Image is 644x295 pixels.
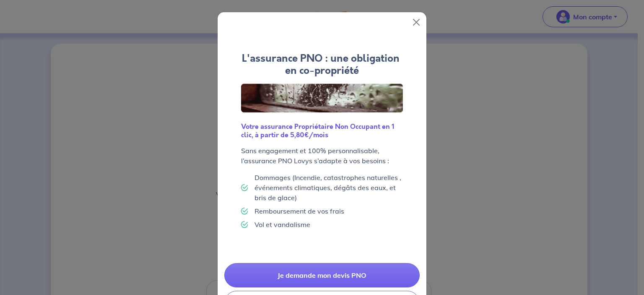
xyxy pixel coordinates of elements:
h6: Votre assurance Propriétaire Non Occupant en 1 clic, à partir de 5,80€/mois [241,123,403,138]
p: Remboursement de vos frais [254,206,344,216]
button: Close [410,16,423,29]
p: Dommages (Incendie, catastrophes naturelles , événements climatiques, dégâts des eaux, et bris de... [254,172,403,203]
h4: L'assurance PNO : une obligation en co-propriété [241,52,403,77]
p: Sans engagement et 100% personnalisable, l’assurance PNO Lovys s’adapte à vos besoins : [241,146,403,166]
a: Je demande mon devis PNO [224,263,420,287]
img: Logo Lovys [241,84,403,113]
p: Vol et vandalisme [254,219,310,230]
